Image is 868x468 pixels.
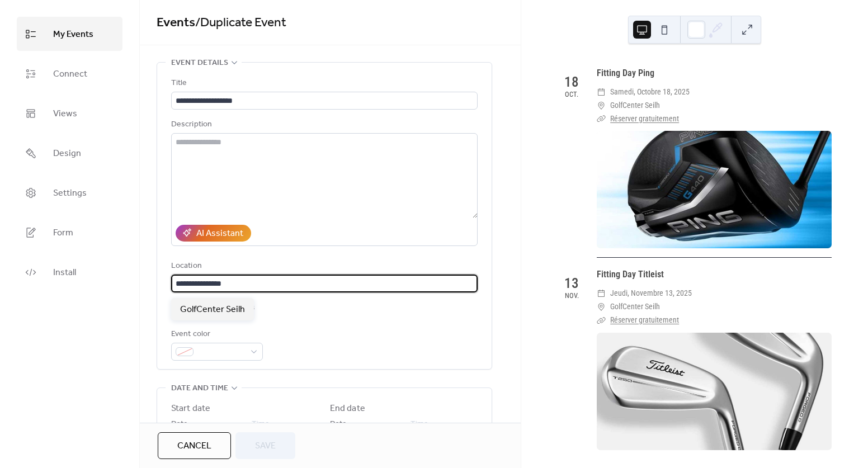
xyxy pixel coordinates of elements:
div: ​ [597,86,606,99]
a: Form [17,215,122,249]
div: Event color [171,328,261,341]
a: Settings [17,176,122,210]
div: oct. [565,91,578,98]
div: Location [171,259,475,273]
a: Réserver gratuitement [610,315,679,324]
span: samedi, octobre 18, 2025 [610,86,690,99]
span: Views [53,105,77,122]
a: Connect [17,56,122,91]
div: ​ [597,314,606,327]
a: Design [17,136,122,170]
div: ​ [597,112,606,126]
button: AI Assistant [176,225,251,242]
span: Settings [53,185,87,202]
span: GolfCenter Seilh [610,300,660,314]
span: Event details [171,56,228,70]
span: My Events [53,26,93,43]
span: Time [411,418,428,431]
a: Réserver gratuitement [610,114,679,123]
button: Cancel [158,432,231,459]
span: Date [330,418,347,431]
div: ​ [597,99,606,112]
div: End date [330,402,365,415]
div: ​ [597,300,606,314]
span: Time [252,418,270,431]
div: 18 [564,75,579,89]
a: Install [17,255,122,289]
span: / Duplicate Event [195,11,286,35]
span: jeudi, novembre 13, 2025 [610,287,692,300]
div: AI Assistant [196,227,243,240]
span: Date and time [171,382,228,395]
span: Date [171,418,188,431]
div: Start date [171,402,210,415]
div: Description [171,118,475,131]
a: Fitting Day Titleist [597,269,664,280]
a: Views [17,96,122,130]
span: GolfCenter Seilh [180,303,245,316]
span: Form [53,224,73,242]
div: nov. [565,292,579,300]
div: ​ [597,287,606,300]
span: GolfCenter Seilh [610,99,660,112]
span: Connect [53,65,87,83]
span: Design [53,145,81,162]
a: Fitting Day Ping [597,68,654,78]
span: Install [53,264,76,281]
a: Events [157,11,195,35]
span: Cancel [177,439,211,453]
div: 13 [564,276,579,290]
div: Title [171,77,475,90]
a: My Events [17,17,122,51]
